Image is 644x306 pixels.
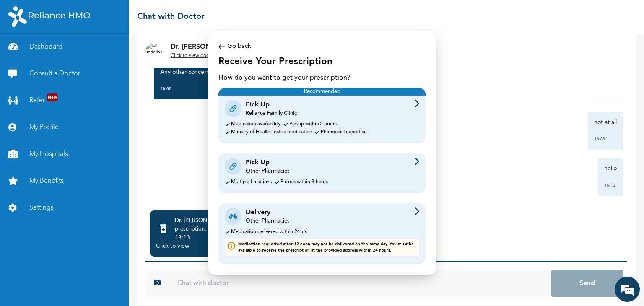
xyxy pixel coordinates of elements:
div: Reliance Family Clinic [246,110,297,117]
textarea: Type your message and hit 'Enter' [4,231,160,261]
div: Delivery [246,207,289,218]
img: Check.7f9a1be72f2d25b7b52ceb25c6857eb4.svg [283,122,288,127]
img: pickup [225,158,241,175]
div: How do you want to get your prescription? [218,73,426,83]
div: Pickup within 2 hours [289,122,337,127]
div: Ministry of Health-tested medication [231,130,312,135]
span: We're online! [49,107,116,192]
img: pickup [225,100,241,117]
div: FAQs [82,261,160,287]
div: Pharmacist expertise [321,130,366,135]
img: Check.7f9a1be72f2d25b7b52ceb25c6857eb4.svg [225,122,230,127]
div: Go back [218,42,426,52]
img: Check.7f9a1be72f2d25b7b52ceb25c6857eb4.svg [274,179,280,185]
img: Check.7f9a1be72f2d25b7b52ceb25c6857eb4.svg [225,229,230,235]
img: Check.7f9a1be72f2d25b7b52ceb25c6857eb4.svg [225,179,230,185]
img: Greater.7bd8fdfae5109ffbd5deb912d03b72b8.svg [415,100,419,107]
img: Greater.7bd8fdfae5109ffbd5deb912d03b72b8.svg [415,207,419,215]
img: delivery [225,207,241,225]
div: Medication availability [231,122,280,127]
div: Other Pharmacies [246,168,289,175]
img: Check.7f9a1be72f2d25b7b52ceb25c6857eb4.svg [225,130,230,135]
p: Medication requested after 12 noon may not be delivered on the same day. You must be available to... [238,241,417,254]
h4: Receive Your Prescription [218,54,426,69]
div: Pickup within 3 hours [280,179,328,185]
div: Other Pharmacies [246,218,289,225]
div: Minimize live chat window [138,4,158,24]
img: d_794563401_company_1708531726252_794563401 [16,42,34,63]
div: Pick Up [246,100,297,110]
div: Chat with us now [44,47,141,58]
img: back [218,42,225,52]
div: Pick Up [246,158,289,168]
div: Multiple Locations [231,179,272,185]
img: Check.7f9a1be72f2d25b7b52ceb25c6857eb4.svg [314,130,320,135]
img: Greater.7bd8fdfae5109ffbd5deb912d03b72b8.svg [415,158,419,165]
span: Conversation [4,275,82,281]
div: Medication delivered within 24hrs [231,229,307,235]
div: Recommended [218,88,426,96]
